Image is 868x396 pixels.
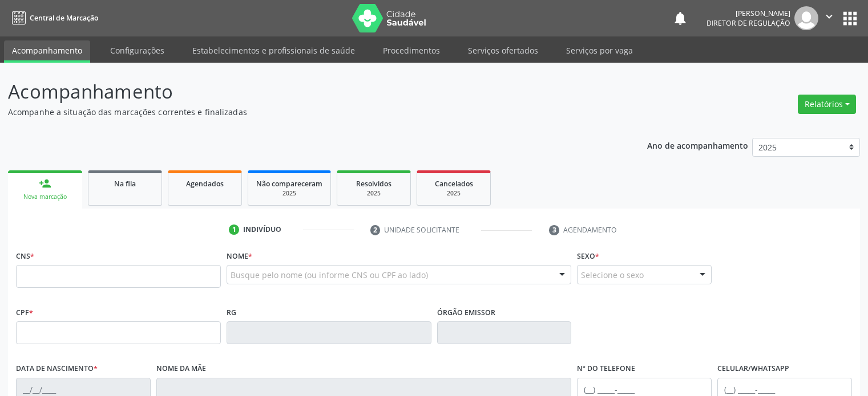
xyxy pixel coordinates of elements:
div: person_add [39,177,51,190]
a: Configurações [102,40,172,60]
button: apps [840,9,860,28]
div: 2025 [425,189,482,198]
label: Nome [227,247,252,265]
i:  [823,10,835,23]
span: Selecione o sexo [581,269,644,281]
div: [PERSON_NAME] [706,9,790,18]
a: Serviços por vaga [558,40,641,60]
p: Acompanhe a situação das marcações correntes e finalizadas [8,106,604,118]
div: Nova marcação [16,193,74,201]
a: Estabelecimentos e profissionais de saúde [184,40,363,60]
label: RG [227,304,236,321]
p: Acompanhamento [8,77,604,106]
span: Busque pelo nome (ou informe CNS ou CPF ao lado) [231,269,428,281]
a: Serviços ofertados [460,40,546,60]
span: Não compareceram [256,179,322,189]
label: Data de nascimento [16,360,98,378]
label: Sexo [577,247,599,265]
span: Resolvidos [356,179,391,189]
div: Indivíduo [243,224,281,235]
label: CPF [16,304,33,321]
span: Cancelados [435,179,473,189]
label: CNS [16,247,34,265]
span: Central de Marcação [30,13,98,23]
p: Ano de acompanhamento [647,138,748,152]
a: Central de Marcação [8,9,98,27]
span: Na fila [114,179,136,189]
span: Agendados [186,179,224,189]
button: Relatórios [798,95,856,114]
div: 2025 [345,189,402,198]
a: Acompanhamento [4,40,90,63]
span: Diretor de regulação [706,18,790,28]
div: 2025 [256,189,322,198]
img: img [794,6,818,30]
label: Nº do Telefone [577,360,635,378]
a: Procedimentos [375,40,448,60]
label: Celular/WhatsApp [717,360,789,378]
button: notifications [672,10,688,26]
label: Nome da mãe [156,360,206,378]
label: Órgão emissor [437,304,495,321]
div: 1 [229,224,239,235]
button:  [818,6,840,30]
